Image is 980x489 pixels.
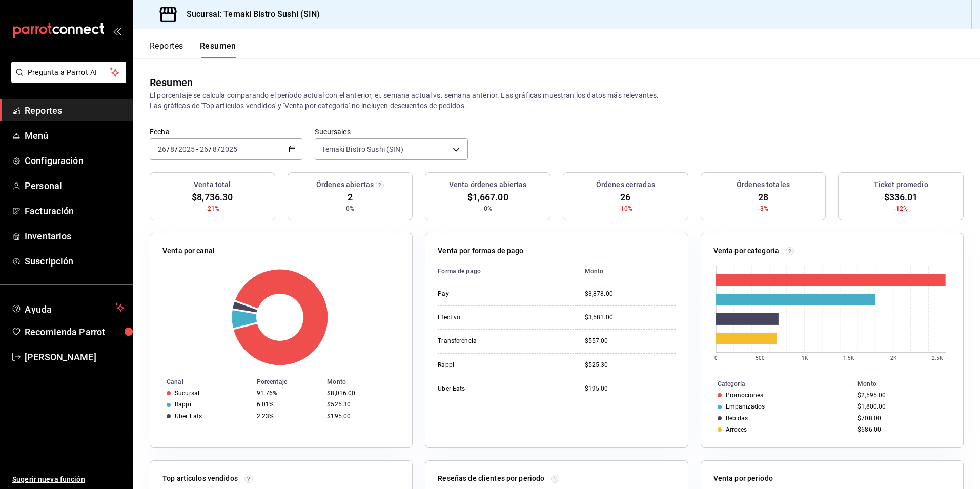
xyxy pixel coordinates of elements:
[200,41,236,58] button: Resumen
[802,355,808,361] text: 1K
[894,204,908,213] span: -12%
[157,145,167,153] input: --
[758,204,768,213] span: -3%
[25,179,125,193] span: Personal
[212,145,217,153] input: --
[701,378,854,390] th: Categoría
[726,403,765,410] div: Empanizados
[884,190,918,204] span: $336.01
[327,413,396,420] div: $195.00
[327,401,396,408] div: $525.30
[175,390,199,397] div: Sucursal
[257,401,319,408] div: 6.01%
[438,384,540,393] div: Uber Eats
[713,473,773,484] p: Venta por periodo
[585,313,676,322] div: $3,581.00
[323,376,412,388] th: Monto
[758,190,768,204] span: 28
[206,204,220,213] span: -21%
[25,204,125,218] span: Facturación
[220,145,238,153] input: ----
[713,246,780,256] p: Venta por categoría
[932,355,943,361] text: 2.5K
[253,376,323,388] th: Porcentaje
[438,473,544,484] p: Reseñas de clientes por periodo
[857,426,947,433] div: $686.00
[178,145,195,153] input: ----
[28,67,110,78] span: Pregunta a Parrot AI
[585,337,676,345] div: $557.00
[726,415,748,422] div: Bebidas
[25,104,125,117] span: Reportes
[113,27,121,35] button: open_drawer_menu
[874,179,928,190] h3: Ticket promedio
[438,313,540,322] div: Efectivo
[178,8,320,21] h3: Sucursal: Temaki Bistro Sushi (SIN)
[726,392,763,399] div: Promociones
[853,378,963,390] th: Monto
[25,154,125,168] span: Configuración
[209,145,212,153] span: /
[890,355,897,361] text: 2K
[755,355,764,361] text: 500
[192,190,233,204] span: $8,736.30
[620,190,630,204] span: 26
[316,179,374,190] h3: Órdenes abiertas
[25,301,111,314] span: Ayuda
[726,426,747,433] div: Arroces
[167,145,170,153] span: /
[315,128,467,135] label: Sucursales
[25,325,125,339] span: Recomienda Parrot
[438,246,523,256] p: Venta por formas de pago
[438,290,540,298] div: Pay
[857,403,947,410] div: $1,800.00
[217,145,220,153] span: /
[438,337,540,345] div: Transferencia
[467,190,508,204] span: $1,667.00
[438,361,540,370] div: Rappi
[577,260,676,282] th: Monto
[843,355,854,361] text: 1.5K
[619,204,633,213] span: -10%
[25,350,125,364] span: [PERSON_NAME]
[449,179,527,190] h3: Venta órdenes abiertas
[150,41,236,58] div: navigation tabs
[170,145,175,153] input: --
[257,413,319,420] div: 2.23%
[162,246,215,256] p: Venta por canal
[585,384,676,393] div: $195.00
[585,361,676,370] div: $525.30
[737,179,790,190] h3: Órdenes totales
[11,62,126,83] button: Pregunta a Parrot AI
[348,190,353,204] span: 2
[175,401,191,408] div: Rappi
[596,179,655,190] h3: Órdenes cerradas
[857,392,947,399] div: $2,595.00
[150,75,193,90] div: Resumen
[150,128,302,135] label: Fecha
[25,229,125,243] span: Inventarios
[175,413,202,420] div: Uber Eats
[150,376,253,388] th: Canal
[162,473,238,484] p: Top artículos vendidos
[257,390,319,397] div: 91.76%
[346,204,354,213] span: 0%
[714,355,718,361] text: 0
[25,129,125,142] span: Menú
[585,290,676,298] div: $3,878.00
[150,41,183,58] button: Reportes
[7,74,126,85] a: Pregunta a Parrot AI
[196,145,198,153] span: -
[175,145,178,153] span: /
[484,204,492,213] span: 0%
[194,179,231,190] h3: Venta total
[12,474,125,485] span: Sugerir nueva función
[438,260,576,282] th: Forma de pago
[199,145,209,153] input: --
[857,415,947,422] div: $708.00
[327,390,396,397] div: $8,016.00
[25,254,125,268] span: Suscripción
[150,90,964,111] p: El porcentaje se calcula comparando el período actual con el anterior, ej. semana actual vs. sema...
[321,144,403,154] span: Temaki Bistro Sushi (SIN)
